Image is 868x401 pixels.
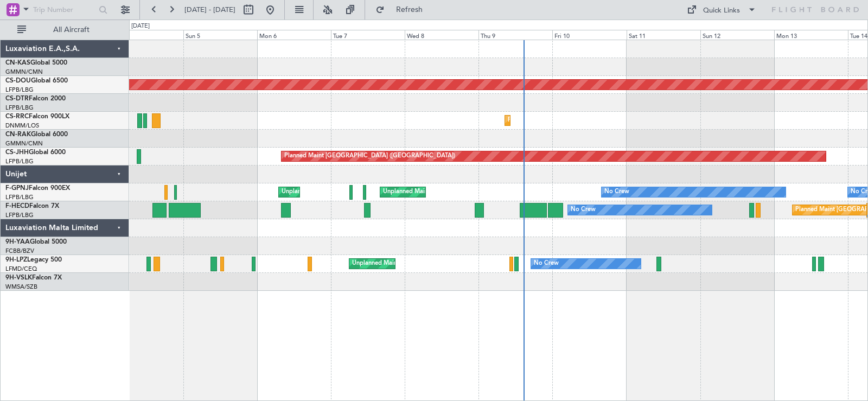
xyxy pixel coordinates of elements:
span: 9H-YAA [5,239,30,245]
a: CS-RRCFalcon 900LX [5,113,69,120]
div: No Crew [534,256,559,272]
div: Unplanned Maint [GEOGRAPHIC_DATA] ([GEOGRAPHIC_DATA]) [282,184,460,200]
div: Sun 12 [700,30,774,40]
a: F-GPNJFalcon 900EX [5,185,70,192]
a: CN-KASGlobal 5000 [5,60,67,66]
span: F-HECD [5,203,29,209]
a: GMMN/CMN [5,68,43,76]
div: Thu 9 [478,30,552,40]
span: CN-RAK [5,131,31,138]
span: 9H-VSLK [5,275,32,281]
a: CS-DTRFalcon 2000 [5,96,66,102]
a: WMSA/SZB [5,283,37,291]
span: CS-RRC [5,113,29,120]
a: LFPB/LBG [5,211,34,219]
div: Planned Maint [GEOGRAPHIC_DATA] ([GEOGRAPHIC_DATA]) [284,148,455,164]
button: All Aircraft [12,21,118,39]
button: Refresh [371,1,436,18]
div: Unplanned Maint Nice ([GEOGRAPHIC_DATA]) [352,256,481,272]
span: All Aircraft [28,26,114,34]
div: Sun 5 [183,30,257,40]
a: DNMM/LOS [5,122,39,130]
a: 9H-YAAGlobal 5000 [5,239,67,245]
a: F-HECDFalcon 7X [5,203,59,209]
div: Planned Maint Lagos ([PERSON_NAME]) [508,112,620,129]
div: No Crew [604,184,629,200]
div: No Crew [571,202,596,218]
span: [DATE] - [DATE] [184,5,235,15]
a: LFPB/LBG [5,157,34,166]
a: 9H-VSLKFalcon 7X [5,275,62,281]
span: 9H-LPZ [5,257,27,263]
div: Unplanned Maint [GEOGRAPHIC_DATA] ([GEOGRAPHIC_DATA]) [383,184,561,200]
a: CS-JHHGlobal 6000 [5,149,66,156]
a: GMMN/CMN [5,139,43,148]
span: Refresh [387,6,432,14]
a: CS-DOUGlobal 6500 [5,78,68,84]
a: LFPB/LBG [5,104,34,112]
div: Sat 4 [110,30,183,40]
button: Quick Links [681,1,762,18]
div: Tue 7 [331,30,405,40]
div: Mon 13 [774,30,848,40]
a: LFMD/CEQ [5,265,37,273]
span: CN-KAS [5,60,30,66]
span: CS-DTR [5,96,29,102]
div: [DATE] [131,22,150,31]
div: Sat 11 [627,30,700,40]
span: F-GPNJ [5,185,29,192]
div: Mon 6 [257,30,331,40]
a: LFPB/LBG [5,86,34,94]
a: 9H-LPZLegacy 500 [5,257,62,263]
div: Wed 8 [405,30,478,40]
a: CN-RAKGlobal 6000 [5,131,68,138]
span: CS-DOU [5,78,31,84]
a: LFPB/LBG [5,193,34,201]
div: Fri 10 [552,30,626,40]
input: Trip Number [33,2,95,18]
div: Quick Links [703,5,740,16]
span: CS-JHH [5,149,29,156]
a: FCBB/BZV [5,247,34,255]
